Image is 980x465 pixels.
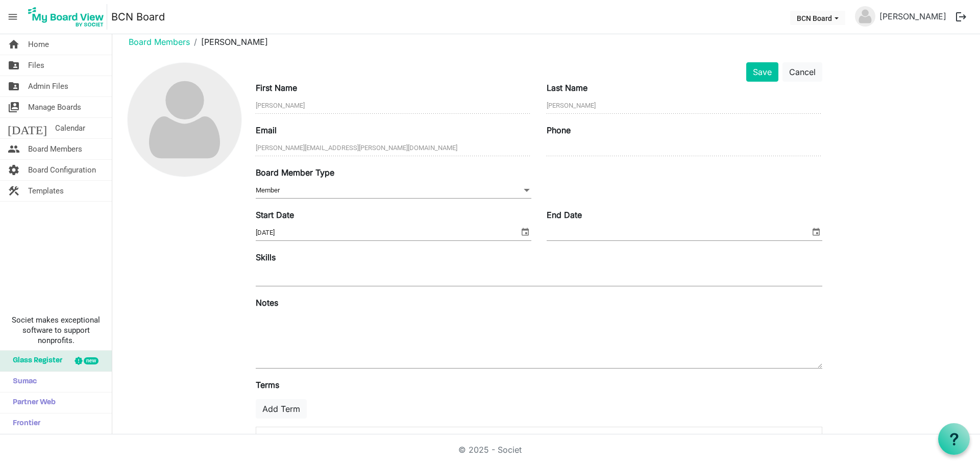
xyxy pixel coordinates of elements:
[810,225,822,238] span: select
[8,118,47,138] span: [DATE]
[25,4,111,30] a: My Board View Logo
[28,160,96,180] span: Board Configuration
[28,34,49,55] span: Home
[256,399,307,419] button: Add Term
[28,181,64,201] span: Templates
[190,36,268,48] li: [PERSON_NAME]
[256,82,297,94] label: First Name
[547,209,582,221] label: End Date
[28,76,68,96] span: Admin Files
[8,97,20,117] span: switch_account
[28,97,81,117] span: Manage Boards
[8,413,40,434] span: Frontier
[746,62,778,82] button: Save
[8,139,20,159] span: people
[256,209,294,221] label: Start Date
[458,445,522,455] a: © 2025 - Societ
[547,124,571,136] label: Phone
[8,76,20,96] span: folder_shared
[790,11,845,25] button: BCN Board dropdownbutton
[5,315,107,346] span: Societ makes exceptional software to support nonprofits.
[55,118,85,138] span: Calendar
[8,55,20,76] span: folder_shared
[519,225,531,238] span: select
[8,393,56,413] span: Partner Web
[28,139,82,159] span: Board Members
[256,251,276,263] label: Skills
[256,124,277,136] label: Email
[256,297,278,309] label: Notes
[875,6,950,27] a: [PERSON_NAME]
[25,4,107,30] img: My Board View Logo
[28,55,44,76] span: Files
[128,63,241,177] img: no-profile-picture.svg
[3,7,22,27] span: menu
[8,351,62,371] span: Glass Register
[8,160,20,180] span: settings
[547,82,587,94] label: Last Name
[256,379,279,391] label: Terms
[256,166,334,179] label: Board Member Type
[8,34,20,55] span: home
[782,62,822,82] button: Cancel
[84,357,99,364] div: new
[950,6,972,28] button: logout
[8,372,37,392] span: Sumac
[111,7,165,27] a: BCN Board
[855,6,875,27] img: no-profile-picture.svg
[8,181,20,201] span: construction
[129,37,190,47] a: Board Members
